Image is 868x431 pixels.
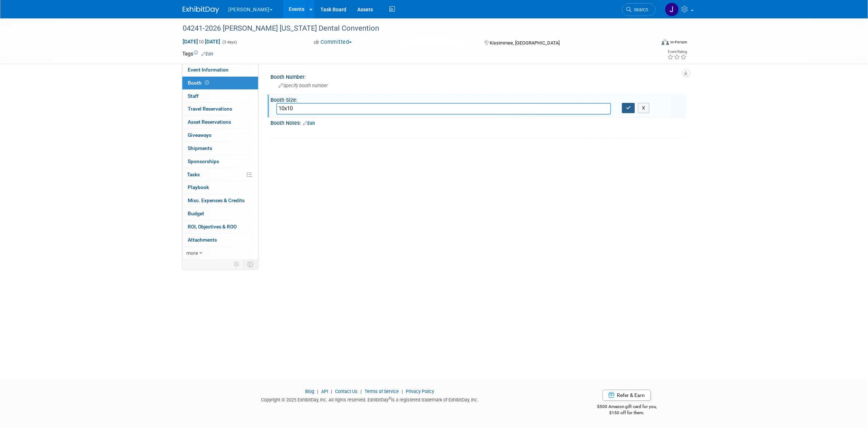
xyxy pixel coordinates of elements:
[365,389,399,394] a: Terms of Service
[568,399,686,416] div: $500 Amazon gift card for you,
[182,207,258,220] a: Budget
[188,80,211,86] span: Booth
[202,51,214,57] a: Edit
[182,234,258,246] a: Attachments
[188,224,237,230] span: ROI, Objectives & ROO
[638,103,649,113] button: X
[622,3,655,16] a: Search
[187,172,200,177] span: Tasks
[183,395,557,403] div: Copyright © 2025 ExhibitDay, Inc. All rights reserved. ExhibitDay is a registered trademark of Ex...
[188,132,212,138] span: Giveaways
[568,410,686,416] div: $150 off for them.
[182,142,258,155] a: Shipments
[183,6,219,14] img: ExhibitDay
[182,103,258,115] a: Travel Reservations
[182,77,258,89] a: Booth
[182,116,258,128] a: Asset Reservations
[335,389,358,394] a: Contact Us
[188,93,199,99] span: Staff
[243,259,258,269] td: Toggle Event Tabs
[667,50,687,54] div: Event Rating
[182,181,258,194] a: Playbook
[182,90,258,103] a: Staff
[183,50,214,57] td: Tags
[183,38,221,45] span: [DATE] [DATE]
[321,389,328,394] a: API
[182,194,258,207] a: Misc. Expenses & Credits
[222,40,237,45] span: (3 days)
[188,158,219,164] span: Sponsorships
[632,7,649,12] span: Search
[279,83,328,88] span: Specify booth number
[315,389,320,394] span: |
[665,3,679,16] img: Justin Newborn
[182,64,258,76] a: Event Information
[188,237,217,243] span: Attachments
[188,184,209,190] span: Playbook
[182,220,258,233] a: ROI, Objectives & ROO
[359,389,363,394] span: |
[271,118,686,127] div: Booth Notes:
[188,197,245,203] span: Misc. Expenses & Credits
[188,145,213,151] span: Shipments
[182,247,258,259] a: more
[188,106,233,112] span: Travel Reservations
[204,80,211,85] span: Booth not reserved yet
[198,39,205,45] span: to
[182,168,258,181] a: Tasks
[490,40,560,46] span: Kissimmee, [GEOGRAPHIC_DATA]
[406,389,434,394] a: Privacy Policy
[329,389,334,394] span: |
[603,390,651,401] a: Refer & Earn
[303,121,315,126] a: Edit
[271,72,686,81] div: Booth Number:
[180,22,645,35] div: 04241-2026 [PERSON_NAME] [US_STATE] Dental Convention
[271,95,686,104] div: Booth Size:
[182,155,258,168] a: Sponsorships
[188,119,231,125] span: Asset Reservations
[612,38,688,49] div: Event Format
[305,389,314,394] a: Blog
[311,38,355,46] button: Committed
[389,396,391,400] sup: ®
[231,259,244,269] td: Personalize Event Tab Strip
[400,389,405,394] span: |
[662,39,669,45] img: Format-Inperson.png
[670,39,687,45] div: In-Person
[182,129,258,142] a: Giveaways
[187,250,198,256] span: more
[188,211,205,216] span: Budget
[188,67,229,73] span: Event Information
